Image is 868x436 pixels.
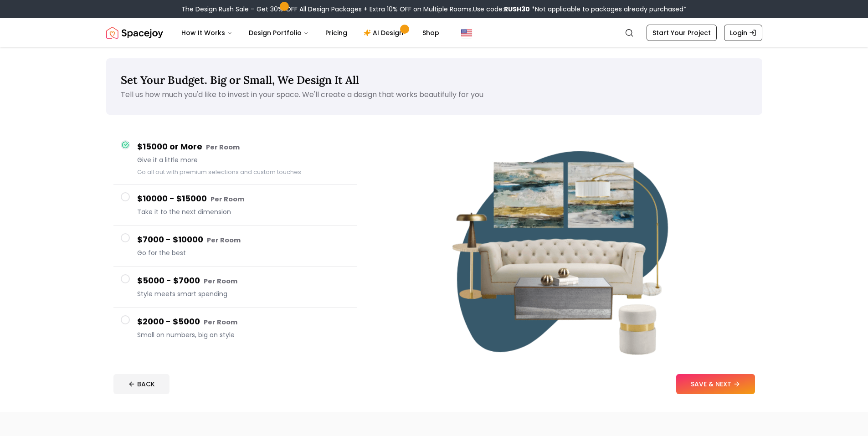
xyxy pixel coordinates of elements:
small: Go all out with premium selections and custom touches [137,168,301,176]
small: Per Room [207,236,241,245]
span: Use code: [473,5,530,14]
span: Give it a little more [137,155,349,164]
a: Start Your Project [647,25,717,41]
h4: $5000 - $7000 [137,274,349,287]
a: AI Design [356,24,413,42]
nav: Main [174,24,447,42]
img: United States [461,27,472,38]
img: Spacejoy Logo [106,24,163,42]
button: BACK [113,374,169,394]
h4: $15000 or More [137,140,349,154]
button: $15000 or More Per RoomGive it a little moreGo all out with premium selections and custom touches [113,133,357,185]
small: Per Room [204,318,237,327]
a: Login [724,25,762,41]
button: How It Works [174,24,240,42]
span: Take it to the next dimension [137,207,349,216]
nav: Global [106,18,762,47]
b: RUSH30 [504,5,530,14]
span: Small on numbers, big on style [137,330,349,339]
button: $5000 - $7000 Per RoomStyle meets smart spending [113,267,357,308]
button: $7000 - $10000 Per RoomGo for the best [113,226,357,267]
small: Per Room [204,277,237,286]
small: Per Room [206,143,240,152]
a: Shop [415,24,447,42]
button: $10000 - $15000 Per RoomTake it to the next dimension [113,185,357,226]
a: Spacejoy [106,24,163,42]
span: Set Your Budget. Big or Small, We Design It All [121,73,359,87]
button: $2000 - $5000 Per RoomSmall on numbers, big on style [113,308,357,349]
h4: $10000 - $15000 [137,192,349,205]
div: The Design Rush Sale – Get 30% OFF All Design Packages + Extra 10% OFF on Multiple Rooms. [181,5,687,14]
h4: $7000 - $10000 [137,233,349,246]
p: Tell us how much you'd like to invest in your space. We'll create a design that works beautifully... [121,89,748,100]
span: Go for the best [137,248,349,257]
span: Style meets smart spending [137,289,349,298]
a: Pricing [318,24,354,42]
span: *Not applicable to packages already purchased* [530,5,687,14]
button: SAVE & NEXT [676,374,755,394]
button: Design Portfolio [241,24,316,42]
h4: $2000 - $5000 [137,315,349,328]
small: Per Room [211,195,244,204]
